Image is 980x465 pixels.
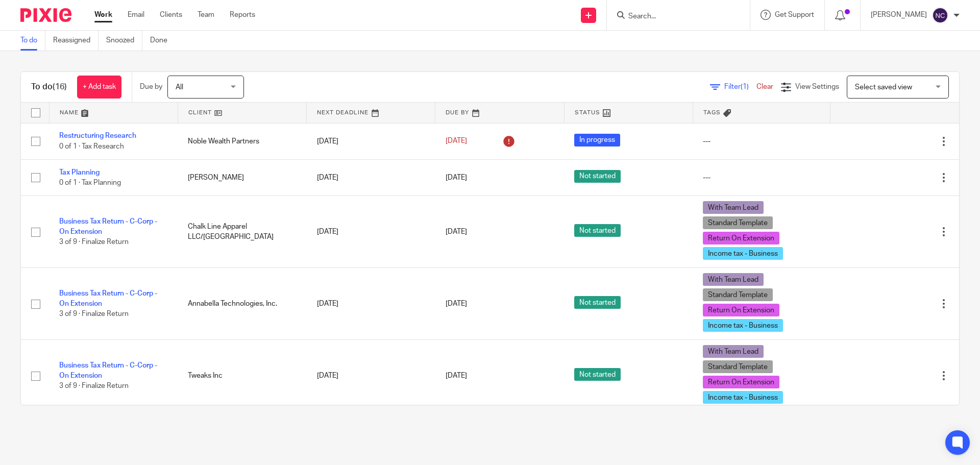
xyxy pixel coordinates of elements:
a: Snoozed [106,31,142,51]
td: [DATE] [307,159,435,195]
a: Team [198,10,214,20]
td: Tweaks Inc [178,340,306,412]
span: Get Support [775,11,814,18]
a: To do [20,31,45,51]
a: Work [94,10,112,20]
img: svg%3E [932,7,948,23]
span: View Settings [795,83,839,90]
span: (16) [53,83,67,91]
span: Tags [703,110,721,115]
td: Chalk Line Apparel LLC/[GEOGRAPHIC_DATA] [178,196,306,268]
span: Filter [724,83,756,90]
a: Reports [230,10,255,20]
td: [DATE] [307,196,435,268]
span: (1) [741,83,749,90]
a: Business Tax Return - C-Corp - On Extension [59,290,157,307]
span: Income tax - Business [703,391,783,404]
span: Return On Extension [703,376,779,388]
a: Tax Planning [59,169,100,176]
span: [DATE] [446,300,467,307]
td: [DATE] [307,123,435,159]
span: 0 of 1 · Tax Planning [59,179,121,186]
span: Not started [574,224,621,237]
span: Standard Template [703,288,773,301]
a: Restructuring Research [59,132,136,139]
span: [DATE] [446,138,467,145]
a: Clear [756,83,773,90]
span: Not started [574,368,621,381]
p: [PERSON_NAME] [871,10,927,20]
span: Income tax - Business [703,319,783,332]
p: Due by [140,82,162,92]
a: Email [128,10,144,20]
span: Return On Extension [703,232,779,244]
span: [DATE] [446,228,467,235]
span: Not started [574,170,621,183]
span: Select saved view [855,84,912,91]
td: Annabella Technologies, Inc. [178,268,306,340]
span: With Team Lead [703,201,764,214]
span: Income tax - Business [703,247,783,260]
span: 3 of 9 · Finalize Return [59,311,129,318]
td: Noble Wealth Partners [178,123,306,159]
span: Return On Extension [703,304,779,316]
span: Standard Template [703,216,773,229]
span: 3 of 9 · Finalize Return [59,239,129,246]
a: Business Tax Return - C-Corp - On Extension [59,362,157,379]
a: Done [150,31,175,51]
span: 0 of 1 · Tax Research [59,143,124,150]
td: [DATE] [307,268,435,340]
img: Pixie [20,8,71,22]
input: Search [627,12,719,21]
span: With Team Lead [703,273,764,286]
td: [DATE] [307,340,435,412]
div: --- [703,136,820,146]
span: Not started [574,296,621,309]
span: [DATE] [446,174,467,181]
span: Standard Template [703,360,773,373]
div: --- [703,173,820,183]
span: In progress [574,134,620,146]
span: With Team Lead [703,345,764,358]
td: [PERSON_NAME] [178,159,306,195]
a: + Add task [77,76,121,99]
a: Business Tax Return - C-Corp - On Extension [59,218,157,235]
a: Clients [160,10,182,20]
h1: To do [31,82,67,92]
span: [DATE] [446,372,467,379]
span: All [176,84,183,91]
span: 3 of 9 · Finalize Return [59,383,129,390]
a: Reassigned [53,31,99,51]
